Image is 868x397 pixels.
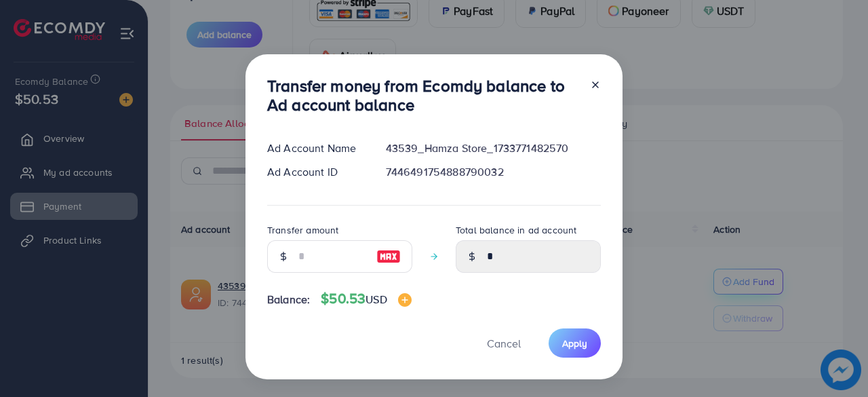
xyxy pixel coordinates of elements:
label: Transfer amount [267,223,338,237]
div: Ad Account ID [256,164,375,180]
h4: $50.53 [321,290,411,307]
div: Ad Account Name [256,140,375,156]
div: 43539_Hamza Store_1733771482570 [375,140,612,156]
button: Apply [549,328,601,358]
label: Total balance in ad account [456,223,576,237]
button: Cancel [470,328,538,358]
div: 7446491754888790032 [375,164,612,180]
span: Balance: [267,292,310,307]
span: Cancel [487,336,521,351]
span: Apply [562,337,587,350]
span: USD [366,292,387,307]
img: image [376,248,401,265]
h3: Transfer money from Ecomdy balance to Ad account balance [267,76,579,115]
img: image [398,293,412,307]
